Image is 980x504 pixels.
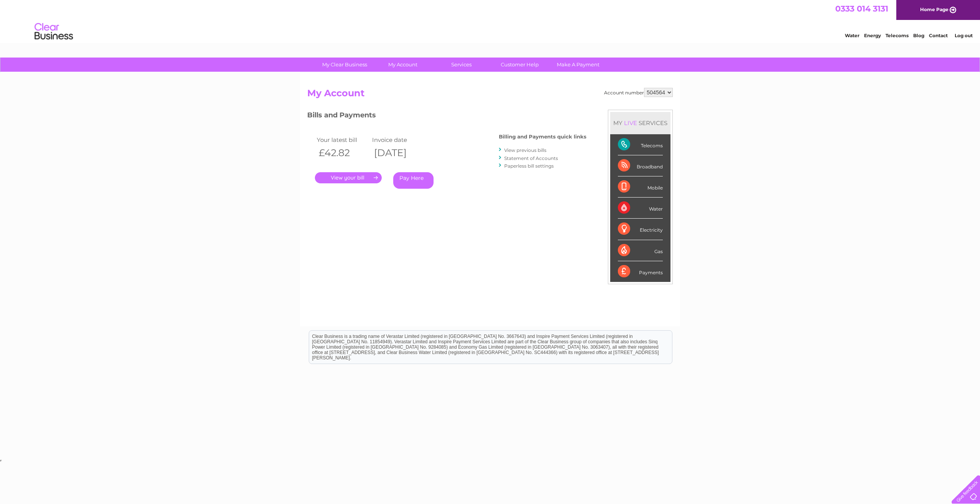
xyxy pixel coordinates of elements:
[504,155,558,161] a: Statement of Accounts
[315,145,370,161] th: £42.82
[622,119,639,127] div: LIVE
[315,135,370,145] td: Your latest bill
[488,58,551,72] a: Customer Help
[309,4,672,37] div: Clear Business is a trading name of Verastar Limited (registered in [GEOGRAPHIC_DATA] No. 3667643...
[604,88,673,97] div: Account number
[955,33,973,38] a: Log out
[307,110,586,123] h3: Bills and Payments
[618,176,663,198] div: Mobile
[886,33,909,38] a: Telecoms
[370,135,425,145] td: Invoice date
[370,145,425,161] th: [DATE]
[929,33,948,38] a: Contact
[835,4,888,13] a: 0333 014 3131
[504,163,554,169] a: Paperless bill settings
[315,172,382,183] a: .
[618,261,663,282] div: Payments
[913,33,924,38] a: Blog
[313,58,376,72] a: My Clear Business
[618,155,663,176] div: Broadband
[618,134,663,155] div: Telecoms
[34,20,73,43] img: logo.png
[393,172,434,189] a: Pay Here
[610,112,670,134] div: MY SERVICES
[546,58,610,72] a: Make A Payment
[499,134,586,140] h4: Billing and Payments quick links
[430,58,493,72] a: Services
[504,147,546,153] a: View previous bills
[618,219,663,240] div: Electricity
[618,198,663,219] div: Water
[618,240,663,261] div: Gas
[371,58,435,72] a: My Account
[845,33,859,38] a: Water
[864,33,881,38] a: Energy
[307,88,673,102] h2: My Account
